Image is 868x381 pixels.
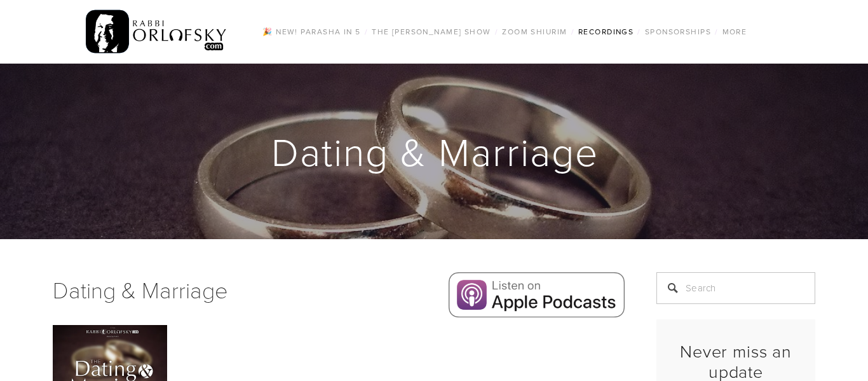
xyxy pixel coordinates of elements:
[571,26,574,37] span: /
[715,26,718,37] span: /
[368,24,495,40] a: The [PERSON_NAME] Show
[53,272,377,307] h1: Dating & Marriage
[637,26,641,37] span: /
[365,26,368,37] span: /
[719,24,751,40] a: More
[574,24,637,40] a: Recordings
[259,24,364,40] a: 🎉 NEW! Parasha in 5
[86,7,227,57] img: RabbiOrlofsky.com
[498,24,571,40] a: Zoom Shiurim
[53,131,817,172] h1: Dating & Marriage
[495,26,498,37] span: /
[641,24,715,40] a: Sponsorships
[656,272,815,304] input: Search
